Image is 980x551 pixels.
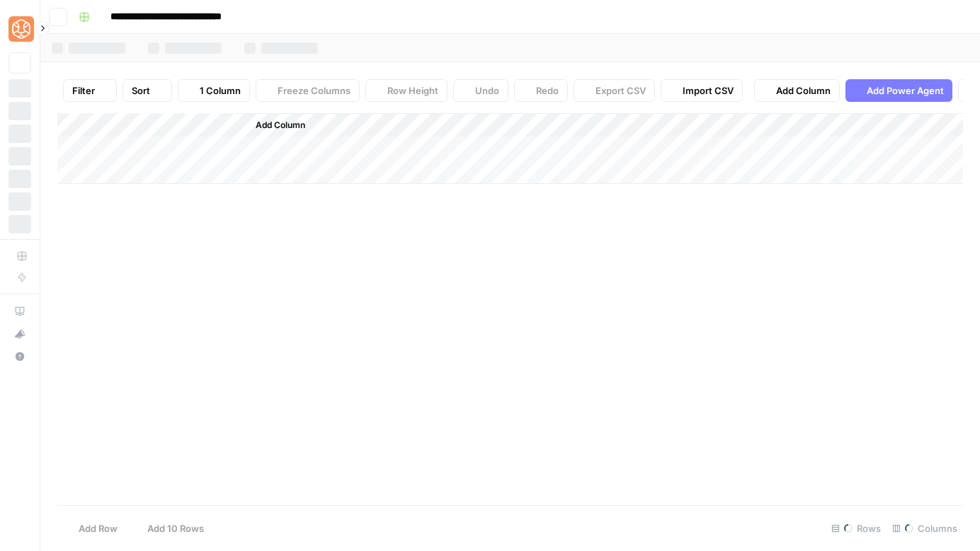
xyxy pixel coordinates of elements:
[475,83,499,98] span: Undo
[8,345,31,368] button: Help + Support
[256,119,305,132] span: Add Column
[126,517,212,540] button: Add 10 Rows
[365,79,448,102] button: Row Height
[514,79,568,102] button: Redo
[72,83,95,98] span: Filter
[8,300,31,323] a: AirOps Academy
[536,83,559,98] span: Redo
[200,83,241,98] span: 1 Column
[9,323,30,344] div: What's new?
[278,83,351,98] span: Freeze Columns
[8,323,31,345] button: What's new?
[178,79,250,102] button: 1 Column
[147,521,204,535] span: Add 10 Rows
[237,116,311,134] button: Add Column
[8,11,31,47] button: Workspace: SimpleTiger
[122,79,172,102] button: Sort
[8,16,34,42] img: SimpleTiger Logo
[57,517,126,540] button: Add Row
[845,79,952,102] button: Add Power Agent
[387,83,438,98] span: Row Height
[683,83,734,98] span: Import CSV
[574,79,655,102] button: Export CSV
[132,83,150,98] span: Sort
[596,83,646,98] span: Export CSV
[754,79,840,102] button: Add Column
[887,517,963,540] div: Columns
[867,83,944,98] span: Add Power Agent
[453,79,508,102] button: Undo
[826,517,887,540] div: Rows
[79,521,118,535] span: Add Row
[776,83,831,98] span: Add Column
[63,79,117,102] button: Filter
[661,79,743,102] button: Import CSV
[256,79,360,102] button: Freeze Columns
